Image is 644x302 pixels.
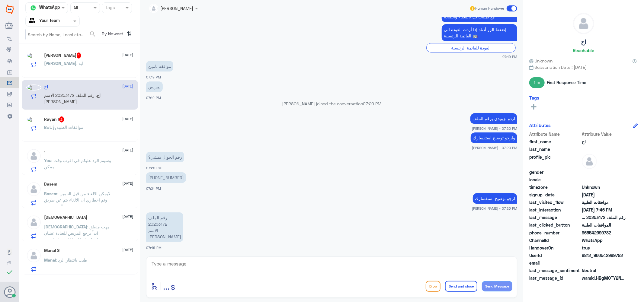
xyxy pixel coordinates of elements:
[26,148,41,164] img: defaultAdmin.png
[529,176,581,183] span: locale
[547,79,586,86] span: First Response Time
[582,267,626,274] span: 0
[123,52,133,58] span: [DATE]
[26,215,41,230] img: defaultAdmin.png
[163,279,169,293] button: ...
[97,93,101,98] span: اح
[426,281,441,292] button: Drop
[44,84,48,90] h5: اح
[573,48,594,53] h6: Reachable
[6,5,14,14] img: Widebot Logo
[44,224,88,229] span: [DEMOGRAPHIC_DATA]
[529,237,581,243] span: ChannelId
[582,252,626,259] span: 9812_966542999782
[104,4,115,12] div: Tags
[59,116,64,122] span: 2
[529,199,581,205] span: last_visited_flow
[582,214,626,221] span: رقم الملف 20253172 الاسم فاطمه عوض باخميس
[582,230,626,236] span: 966542999782
[89,30,96,38] span: search
[44,125,51,130] span: Bot
[529,138,581,145] span: first_name
[582,169,626,175] span: null
[44,257,56,262] span: Manal
[123,148,133,153] span: [DATE]
[470,113,517,124] p: 15/9/2025, 7:20 PM
[26,248,41,263] img: defaultAdmin.png
[26,182,41,197] img: defaultAdmin.png
[529,77,545,88] span: 1 m
[582,260,626,266] span: null
[123,181,133,186] span: [DATE]
[529,230,581,236] span: phone_number
[582,131,626,137] span: Attribute Value
[146,96,161,100] span: 07:19 PM
[99,29,125,41] span: By Newest
[44,191,111,209] span: : لايمكن الالغاء من قبل التامين وتم اخطاري ان الالغاء يتم عن طريق المستشفى
[476,6,505,11] span: Human Handover
[529,154,581,168] span: profile_pic
[56,257,88,262] span: : طيب بانتظار الرد
[445,281,477,292] button: Send and close
[471,132,517,143] p: 15/9/2025, 7:20 PM
[529,169,581,175] span: gender
[26,116,41,122] img: picture
[127,29,132,39] i: ⇅
[582,176,626,183] span: null
[146,152,184,162] p: 15/9/2025, 7:20 PM
[26,84,41,91] img: picture
[529,131,581,137] span: Attribute Name
[472,145,517,150] span: [PERSON_NAME] - 07:20 PM
[529,245,581,251] span: HandoverOn
[146,166,162,170] span: 07:20 PM
[582,222,626,228] span: الموافقات الطبية
[529,207,581,213] span: last_interaction
[77,61,84,66] span: : ايه
[29,17,38,26] img: yourTeam.svg
[529,58,553,64] span: Unknown
[582,192,626,198] span: 2025-09-15T16:18:38.955Z
[26,29,99,40] input: Search by Name, Local etc…
[472,206,517,211] span: [PERSON_NAME] - 07:26 PM
[146,100,517,107] p: [PERSON_NAME] joined the conversation
[482,281,512,291] button: Send Message
[582,199,626,205] span: موافقات الطبية
[146,81,163,92] p: 15/9/2025, 7:19 PM
[529,122,551,128] h6: Attributes
[529,64,638,70] span: Subscription Date : [DATE]
[529,267,581,274] span: last_message_sentiment
[529,95,539,100] h6: Tags
[44,215,88,220] h5: سبحان الله
[582,138,626,145] span: اح
[426,43,516,52] div: العودة للقائمة الرئيسية
[51,125,84,130] span: : موافقات الطبية
[146,75,161,79] span: 07:19 PM
[146,246,162,250] span: 07:46 PM
[4,286,15,298] button: Avatar
[529,252,581,259] span: UserId
[123,116,133,122] span: [DATE]
[44,148,46,154] h5: .
[29,3,38,12] img: whatsapp.png
[529,184,581,190] span: timezone
[123,247,133,253] span: [DATE]
[44,52,81,59] h5: Sarah Almogherah
[529,192,581,198] span: signup_date
[89,29,96,39] button: search
[6,269,13,276] i: check
[44,93,97,104] span: : رقم الملف 20253172 الاسم [PERSON_NAME]
[502,54,517,59] span: 07:19 PM
[44,191,58,196] span: Basem
[123,214,133,219] span: [DATE]
[146,172,186,183] p: 15/9/2025, 7:21 PM
[582,237,626,243] span: 2
[44,158,52,163] span: You
[472,126,517,131] span: [PERSON_NAME] - 07:20 PM
[77,52,81,59] span: 1
[573,13,594,34] img: defaultAdmin.png
[442,24,517,41] p: 15/9/2025, 7:19 PM
[582,207,626,213] span: 2025-09-15T16:46:06.948Z
[44,248,60,253] h5: Manal S
[363,101,381,106] span: 07:20 PM
[44,61,77,66] span: [PERSON_NAME]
